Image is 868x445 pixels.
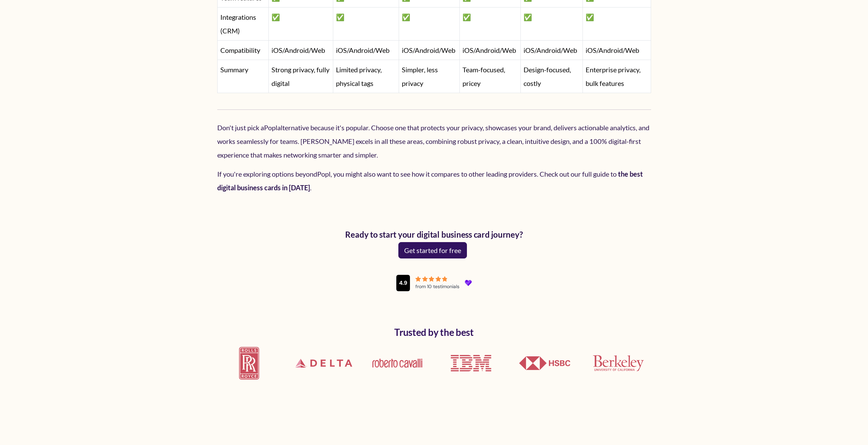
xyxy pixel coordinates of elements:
[520,60,583,93] td: Design-focused, costly
[217,41,269,60] td: Compatibility
[445,338,497,389] img: IBM
[217,60,269,93] td: Summary
[269,60,333,93] td: Strong privacy, fully digital
[217,121,651,162] p: Don't just pick a Popl alternative because it's popular. Choose one that protects your privacy, s...
[217,341,283,385] img: Rolls Royce
[399,8,459,41] td: ✅
[398,242,467,258] a: Get started for free
[459,8,520,41] td: ✅
[399,41,459,60] td: iOS/Android/Web
[583,60,651,93] td: Enterprise privacy, bulk features
[583,8,651,41] td: ✅
[372,358,423,369] img: Roberto Cavalli
[269,8,333,41] td: ✅
[583,41,651,60] td: iOS/Android/Web
[459,60,520,93] td: Team-focused, pricey
[333,41,399,60] td: iOS/Android/Web
[333,8,399,41] td: ✅
[217,327,651,338] h2: Trusted by the best
[333,60,399,93] td: Limited privacy, physical tags
[519,356,570,370] img: HSBC
[217,230,651,242] h3: Ready to start your digital business card journey?
[459,41,520,60] td: iOS/Android/Web
[399,60,459,93] td: Simpler, less privacy
[520,8,583,41] td: ✅
[269,41,333,60] td: iOS/Android/Web
[217,167,651,194] p: If you're exploring options beyond Popl , you might also want to see how it compares to other lea...
[593,355,644,371] img: UCLA Berkeley
[291,340,356,386] img: Delta Airlines
[217,8,269,41] td: Integrations (CRM)
[520,41,583,60] td: iOS/Android/Web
